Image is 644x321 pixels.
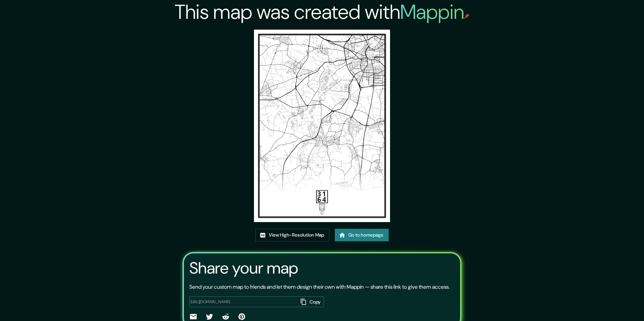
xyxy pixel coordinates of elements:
img: mappin-pin [464,13,470,19]
a: Go to homepage [335,229,389,241]
button: Copy [298,296,324,308]
p: Send your custom map to friends and let them design their own with Mappin — share this link to gi... [189,283,450,291]
h3: Share your map [189,259,298,278]
img: created-map [254,30,390,222]
a: View High-Resolution Map [255,229,329,241]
